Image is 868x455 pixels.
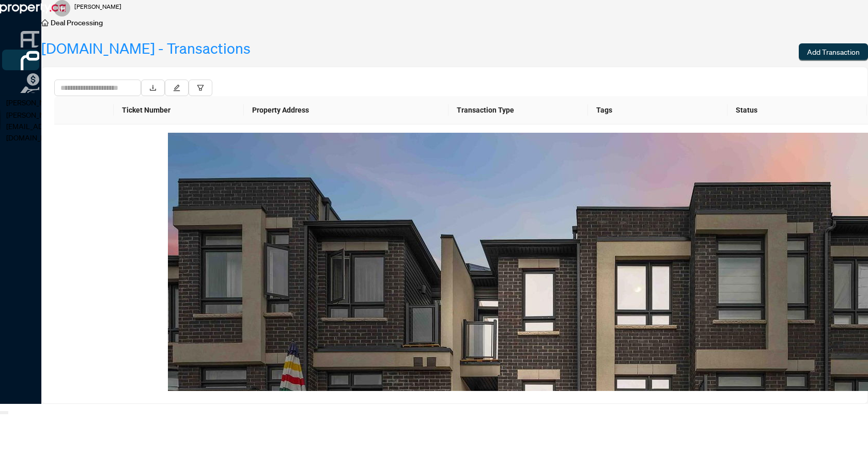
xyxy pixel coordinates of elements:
th: Status [727,96,867,124]
th: Property Address [244,96,448,124]
span: home [41,19,49,26]
th: Ticket Number [114,96,244,124]
button: edit [165,80,189,96]
span: edit [173,84,180,91]
h5: [PERSON_NAME] [74,2,121,11]
span: filter [197,84,204,91]
span: IH [58,3,66,14]
button: download [141,80,165,96]
span: Add Transaction [807,46,860,57]
span: download [149,84,157,91]
button: Add Transaction [799,43,868,60]
button: filter [189,80,212,96]
th: Tags [588,96,727,124]
span: [PERSON_NAME] [6,97,68,108]
span: [PERSON_NAME][EMAIL_ADDRESS][DOMAIN_NAME] [6,109,68,143]
th: Transaction Type [448,96,588,124]
span: Deal Processing [51,18,103,27]
a: [DOMAIN_NAME] - Transactions [41,37,251,59]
